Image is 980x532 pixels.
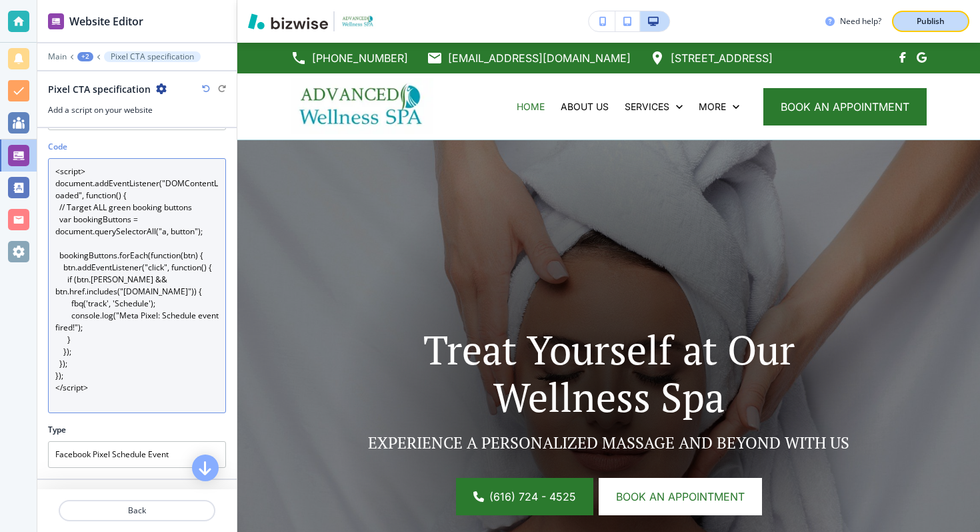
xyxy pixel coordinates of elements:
[312,48,408,68] p: [PHONE_NUMBER]
[649,48,773,68] a: [STREET_ADDRESS]
[48,52,67,61] button: Main
[48,141,67,153] h2: Code
[892,11,969,32] button: Publish
[625,100,669,113] p: SERVICES
[291,48,408,68] a: [PHONE_NUMBER]
[77,52,93,61] button: +2
[781,99,909,115] span: book an appointment
[448,48,631,68] p: [EMAIL_ADDRESS][DOMAIN_NAME]
[917,15,945,27] p: Publish
[561,100,609,113] p: ABOUT US
[671,48,773,68] p: [STREET_ADDRESS]
[456,478,593,515] a: (616) 724 - 4525
[248,13,328,29] img: Bizwise Logo
[48,13,64,29] img: editor icon
[427,48,631,68] a: [EMAIL_ADDRESS][DOMAIN_NAME]
[111,52,194,61] p: Pixel CTA specification
[48,158,226,413] textarea: <script> document.addEventListener("DOMContentLoaded", function() { // Target ALL green booking b...
[840,15,881,27] h3: Need help?
[364,433,853,453] p: EXPERIENCE A PERSONALIZED MASSAGE AND BEYOND WITH US
[291,78,433,134] img: Advanced Wellness Spa
[489,489,576,505] span: (616) 724 - 4525
[48,424,66,436] h2: Type
[763,88,927,125] button: book an appointment
[599,478,762,515] a: Book an appointment
[699,100,726,113] p: More
[104,51,201,62] button: Pixel CTA specification
[616,489,745,505] span: Book an appointment
[59,500,215,521] button: Back
[364,326,853,421] p: Treat Yourself at Our Wellness Spa
[48,82,151,96] h2: Pixel CTA specification
[340,14,376,28] img: Your Logo
[517,100,545,113] p: HOME
[69,13,143,29] h2: Website Editor
[48,104,226,116] h3: Add a script on your website
[60,505,214,517] p: Back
